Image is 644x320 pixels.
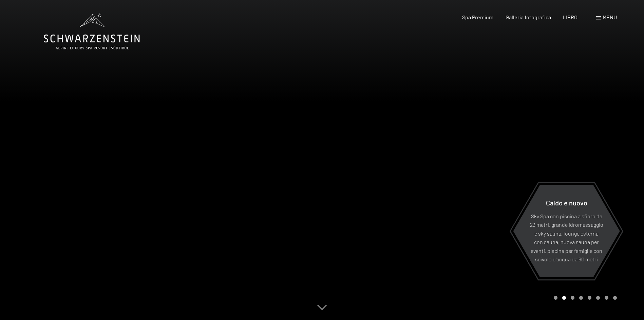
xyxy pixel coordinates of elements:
div: Paginazione carosello [551,296,617,300]
font: Caldo e nuovo [546,198,587,206]
div: Carousel Page 1 [554,296,557,300]
div: Pagina 8 della giostra [613,296,617,300]
div: Pagina 5 della giostra [588,296,591,300]
div: Carosello Pagina 7 [605,296,608,300]
a: LIBRO [563,14,577,20]
a: Galleria fotografica [506,14,551,20]
div: Pagina 4 del carosello [579,296,583,300]
div: Carousel Page 2 (Current Slide) [562,296,566,300]
font: Sky Spa con piscina a sfioro da 23 metri, grande idromassaggio e sky sauna, lounge esterna con sa... [530,213,603,262]
div: Pagina 6 della giostra [596,296,600,300]
a: Spa Premium [462,14,493,20]
a: Caldo e nuovo Sky Spa con piscina a sfioro da 23 metri, grande idromassaggio e sky sauna, lounge ... [513,184,620,278]
font: menu [603,14,617,20]
div: Pagina 3 della giostra [571,296,574,300]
